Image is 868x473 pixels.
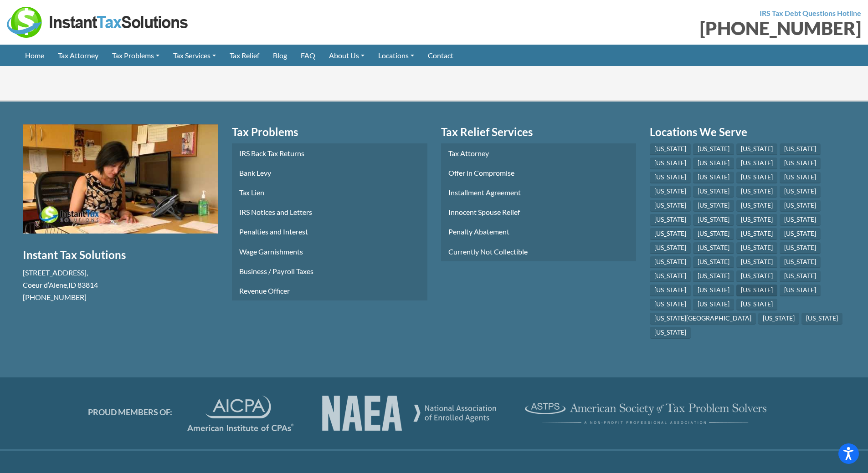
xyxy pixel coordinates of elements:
a: [US_STATE] [693,256,734,268]
a: IRS Notices and Letters [232,202,427,222]
a: [US_STATE] [650,186,691,198]
a: [US_STATE] [650,228,691,240]
a: [US_STATE] [736,285,777,296]
button: Play Youtube video [23,124,218,234]
a: [US_STATE] [693,172,734,183]
a: [US_STATE] [693,270,734,282]
a: [US_STATE] [736,242,777,254]
a: [US_STATE] [693,143,734,155]
a: Revenue Officer [232,281,427,300]
a: [US_STATE] [780,143,821,155]
a: IRS Back Tax Returns [232,143,427,163]
a: [US_STATE] [693,214,734,226]
a: [US_STATE] [650,242,691,254]
a: Tax Relief [223,45,266,66]
div: , , [23,266,218,304]
span: Coeur d’Alene [23,280,67,289]
a: [US_STATE] [736,143,777,155]
a: [US_STATE] [780,285,821,296]
a: Instant Tax Solutions Logo [7,17,189,25]
a: [US_STATE] [693,158,734,169]
a: Tax Services [166,45,223,66]
a: [US_STATE] [780,270,821,282]
a: Tax Problems [232,124,427,140]
a: [US_STATE] [693,242,734,254]
a: [US_STATE] [801,313,842,325]
a: [US_STATE] [650,285,691,296]
span: PROUD MEMBERS OF: [88,407,172,417]
a: [US_STATE] [650,172,691,183]
a: [US_STATE] [693,186,734,198]
a: [US_STATE][GEOGRAPHIC_DATA] [650,313,756,325]
a: Locations We Serve [650,124,845,140]
a: Offer in Compromise [441,163,637,183]
a: [US_STATE] [780,172,821,183]
a: [US_STATE] [780,242,821,254]
img: Instant Tax Solutions Logo [7,7,189,38]
a: Blog [266,45,294,66]
a: Contact [421,45,460,66]
a: Tax Attorney [441,143,637,163]
a: [US_STATE] [693,200,734,212]
span: [PHONE_NUMBER] [23,293,87,301]
a: [US_STATE] [736,200,777,212]
a: [US_STATE] [780,158,821,169]
a: Tax Lien [232,183,427,202]
a: [US_STATE] [780,200,821,212]
a: [US_STATE] [650,256,691,268]
span: ID [68,280,76,289]
span: [STREET_ADDRESS] [23,268,87,277]
a: [US_STATE] [758,313,799,325]
img: ASTPS Logo [525,403,766,424]
a: [US_STATE] [736,270,777,282]
a: [US_STATE] [693,285,734,296]
a: [US_STATE] [736,299,777,310]
a: Tax Problems [105,45,166,66]
a: [US_STATE] [780,186,821,198]
a: [US_STATE] [650,143,691,155]
a: [US_STATE] [736,228,777,240]
a: Currently Not Collectible [441,242,637,261]
a: [US_STATE] [650,327,691,339]
a: [US_STATE] [650,299,691,310]
div: [PHONE_NUMBER] [441,19,862,37]
a: [US_STATE] [736,186,777,198]
a: Business / Payroll Taxes [232,261,427,281]
a: [US_STATE] [693,228,734,240]
a: Locations [371,45,421,66]
a: [US_STATE] [736,172,777,183]
a: [US_STATE] [780,228,821,240]
a: Tax Attorney [51,45,105,66]
a: Innocent Spouse Relief [441,202,637,222]
img: AICPA Logo [187,396,293,431]
a: FAQ [294,45,322,66]
a: Installment Agreement [441,183,637,202]
a: [US_STATE] [650,270,691,282]
a: [US_STATE] [736,158,777,169]
a: [US_STATE] [650,158,691,169]
a: Home [18,45,51,66]
a: Penalty Abatement [441,222,637,241]
a: [US_STATE] [780,256,821,268]
a: Wage Garnishments [232,242,427,261]
a: [US_STATE] [650,214,691,226]
strong: IRS Tax Debt Questions Hotline [760,9,861,17]
a: [US_STATE] [736,214,777,226]
h4: Instant Tax Solutions [23,247,218,263]
span: 83814 [77,280,98,289]
img: AICPA Logo [322,396,496,431]
a: [US_STATE] [780,214,821,226]
a: [US_STATE] [650,200,691,212]
a: [US_STATE] [693,299,734,310]
a: Tax Relief Services [441,124,637,140]
a: Penalties and Interest [232,222,427,241]
a: About Us [322,45,371,66]
a: Bank Levy [232,163,427,183]
a: [US_STATE] [736,256,777,268]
